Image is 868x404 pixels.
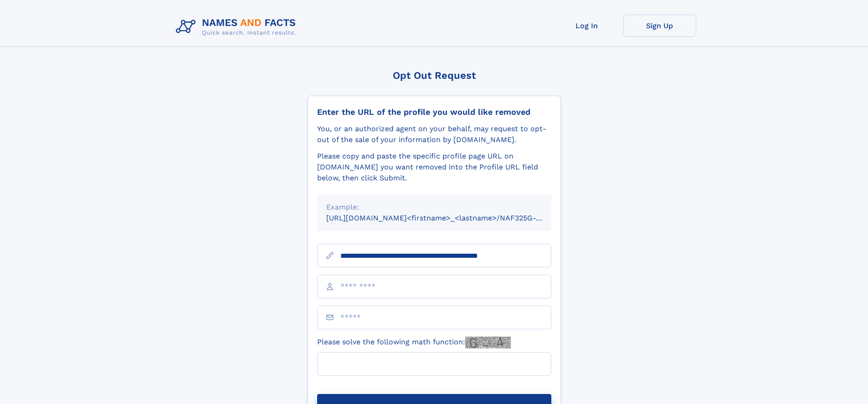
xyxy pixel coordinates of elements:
small: [URL][DOMAIN_NAME]<firstname>_<lastname>/NAF325G-xxxxxxxx [326,214,569,222]
div: Enter the URL of the profile you would like removed [317,107,551,117]
a: Log In [550,15,623,37]
div: You, or an authorized agent on your behalf, may request to opt-out of the sale of your informatio... [317,123,551,145]
div: Example: [326,202,542,213]
a: Sign Up [623,15,696,37]
div: Please copy and paste the specific profile page URL on [DOMAIN_NAME] you want removed into the Pr... [317,151,551,184]
img: Logo Names and Facts [172,15,303,39]
label: Please solve the following math function: [317,337,511,348]
div: Opt Out Request [308,70,561,81]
